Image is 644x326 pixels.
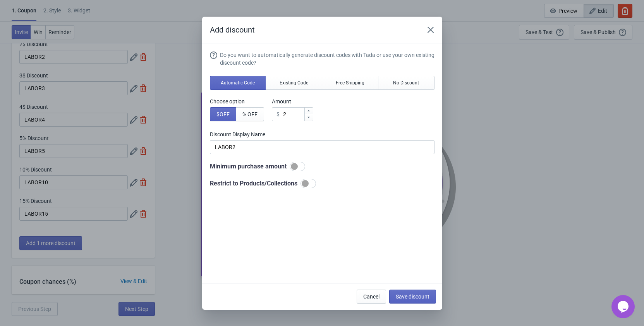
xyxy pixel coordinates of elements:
button: $OFF [210,107,236,121]
span: Save discount [396,293,429,300]
div: $ [276,110,280,119]
label: Discount Display Name [210,130,434,138]
span: No Discount [393,80,419,86]
label: Amount [272,98,313,105]
div: Restrict to Products/Collections [210,179,434,188]
span: Existing Code [280,80,308,86]
button: Automatic Code [210,76,266,90]
span: $ OFF [216,111,230,117]
button: No Discount [378,76,434,90]
button: Close [424,23,438,37]
button: Existing Code [266,76,322,90]
label: Choose option [210,98,264,105]
span: Free Shipping [336,80,364,86]
button: Save discount [389,290,436,304]
button: Free Shipping [322,76,378,90]
iframe: chat widget [611,295,636,318]
div: Do you want to automatically generate discount codes with Tada or use your own existing discount ... [220,51,434,67]
button: Cancel [357,290,386,304]
span: Cancel [363,293,380,300]
span: % OFF [242,111,258,117]
h2: Add discount [210,24,416,35]
button: % OFF [236,107,264,121]
div: Minimum purchase amount [210,162,434,171]
span: Automatic Code [221,80,255,86]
